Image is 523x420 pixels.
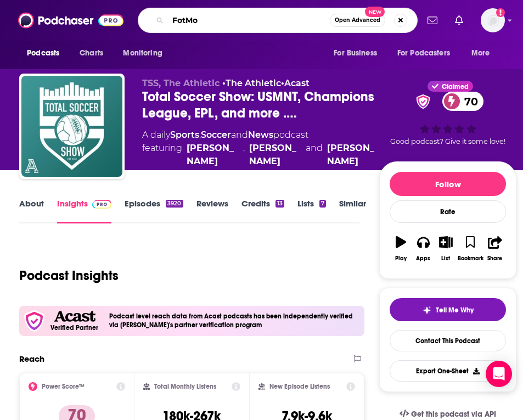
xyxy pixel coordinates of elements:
button: open menu [19,43,74,64]
a: Credits13 [241,198,284,223]
svg: Add a profile image [496,8,505,17]
span: TSS, The Athletic [142,78,220,88]
span: Monitoring [123,46,162,61]
a: Daryl Grove [249,142,301,168]
span: and [306,142,323,168]
button: open menu [115,43,176,64]
span: For Business [334,46,377,61]
button: Apps [412,229,435,268]
a: Charts [72,43,110,64]
span: , [243,142,245,168]
button: tell me why sparkleTell Me Why [390,298,506,321]
a: Sports [170,130,199,140]
a: Similar [339,198,366,223]
h2: New Episode Listens [269,383,330,390]
div: Claimedverified Badge70Good podcast? Give it some love! [379,78,516,148]
span: Charts [80,46,103,61]
a: InsightsPodchaser Pro [57,198,111,223]
span: Claimed [442,84,469,89]
span: Logged in as dkcsports [481,8,505,32]
button: open menu [326,43,391,64]
a: News [248,130,273,140]
button: Bookmark [457,229,484,268]
h5: Verified Partner [50,324,98,331]
span: Podcasts [27,46,59,61]
button: Show profile menu [481,8,505,32]
a: The Athletic [226,78,281,88]
span: and [231,130,248,140]
a: About [19,198,44,223]
div: 3920 [166,200,183,208]
div: Rate [390,200,506,223]
button: Follow [390,172,506,196]
div: Play [395,255,407,262]
h2: Power Score™ [42,383,85,390]
img: tell me why sparkle [423,306,431,315]
button: Export One-Sheet [390,360,506,382]
button: open menu [464,43,504,64]
button: Share [484,229,507,268]
span: 70 [453,92,483,111]
button: Play [390,229,412,268]
img: verified Badge [413,94,434,109]
span: , [199,130,201,140]
div: Search podcasts, credits, & more... [138,8,418,33]
a: Reviews [196,198,228,223]
img: User Profile [481,8,505,32]
button: open menu [390,43,466,64]
h2: Total Monthly Listens [154,383,216,390]
span: Good podcast? Give it some love! [390,137,505,145]
span: Get this podcast via API [411,410,496,419]
img: Acast [54,311,95,322]
input: Search podcasts, credits, & more... [168,12,330,29]
span: For Podcasters [397,46,450,61]
a: Show notifications dropdown [451,11,468,30]
div: 7 [319,200,326,208]
div: Share [487,255,502,262]
a: Lists7 [297,198,326,223]
a: Contact This Podcast [390,330,506,351]
a: 70 [442,92,483,111]
div: A daily podcast [142,128,379,168]
a: Episodes3920 [125,198,183,223]
img: Podchaser Pro [92,200,111,209]
span: Tell Me Why [436,306,474,315]
span: featuring [142,142,379,168]
h4: Podcast level reach data from Acast podcasts has been independently verified via [PERSON_NAME]'s ... [109,312,360,329]
img: Total Soccer Show: USMNT, Champions League, EPL, and more ... [21,76,122,177]
span: New [365,7,385,17]
a: Soccer [201,130,231,140]
a: Acast [284,78,310,88]
a: Taylor Rockwell [187,142,239,168]
a: Show notifications dropdown [423,11,442,30]
div: Apps [416,255,430,262]
button: Open AdvancedNew [330,14,385,27]
div: Open Intercom Messenger [486,361,512,387]
div: List [441,255,450,262]
button: List [435,229,457,268]
img: Podchaser - Follow, Share and Rate Podcasts [18,10,123,31]
span: Open Advanced [335,18,380,23]
h2: Reach [19,354,44,364]
h1: Podcast Insights [19,267,119,284]
a: Joseph Lowery [327,142,379,168]
div: 13 [275,200,284,208]
div: Bookmark [458,255,483,262]
span: • [222,78,281,88]
span: • [281,78,310,88]
img: verfied icon [24,310,45,332]
span: More [471,46,490,61]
